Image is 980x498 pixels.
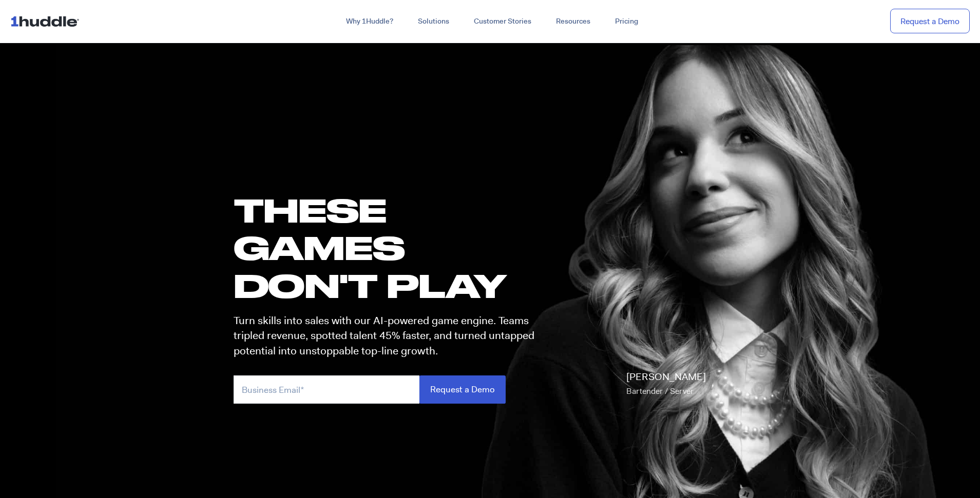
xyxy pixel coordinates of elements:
[419,375,506,404] input: Request a Demo
[234,313,544,358] p: Turn skills into sales with our AI-powered game engine. Teams tripled revenue, spotted talent 45%...
[234,191,544,304] h1: these GAMES DON'T PLAY
[626,386,694,396] span: Bartender / Server
[626,370,706,399] p: [PERSON_NAME]
[406,12,462,31] a: Solutions
[890,9,970,34] a: Request a Demo
[334,12,406,31] a: Why 1Huddle?
[10,11,84,31] img: ...
[603,12,650,31] a: Pricing
[462,12,544,31] a: Customer Stories
[234,375,419,404] input: Business Email*
[544,12,603,31] a: Resources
